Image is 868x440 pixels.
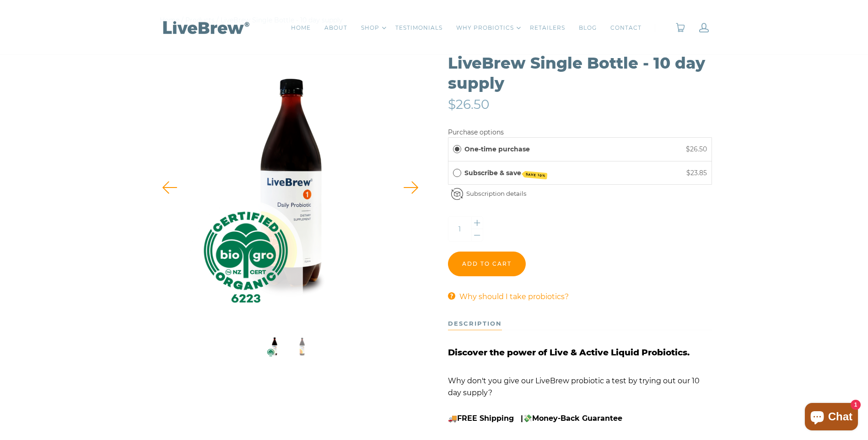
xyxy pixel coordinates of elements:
[524,171,547,179] span: SAVE 10%
[448,128,504,136] label: Purchase options
[448,347,690,358] span: Discover the power of Live & Active Liquid Probiotics.
[523,414,622,423] span: 💸
[448,53,712,93] h1: LiveBrew Single Bottle - 10 day supply
[456,23,514,32] a: WHY PROBIOTICS
[448,376,700,397] span: Why don't you give our LiveBrew probiotic a test by trying out our 10 day supply?
[448,252,526,276] input: Add to cart
[459,292,569,301] span: Why should I take probiotics?
[448,217,471,241] input: Quantity
[464,144,530,154] label: One-time purchase
[448,97,490,112] span: $26.50
[802,403,861,433] inbox-online-store-chat: Shopify online store chat
[448,414,523,423] span: 🚚
[530,23,565,32] a: RETAILERS
[448,317,502,330] div: description
[395,23,442,32] a: TESTIMONIALS
[291,23,311,32] a: HOME
[453,144,461,154] div: One-time purchase
[464,168,547,178] label: Subscribe & save
[686,169,707,177] span: $23.85
[453,168,461,178] div: Subscribe & save
[610,23,642,32] a: CONTACT
[686,145,707,153] span: $26.50
[156,53,425,322] img: LiveBrew Single Bottle - 10 day supply
[324,23,347,32] a: ABOUT
[466,190,527,197] a: Subscription details
[532,414,622,423] strong: Money-Back Guarantee
[459,291,569,303] a: Why should I take probiotics?
[457,414,523,423] strong: FREE Shipping |
[160,19,251,35] img: LiveBrew
[579,23,597,32] a: BLOG
[361,23,379,32] a: SHOP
